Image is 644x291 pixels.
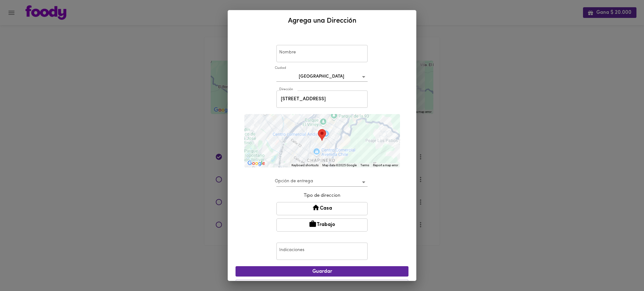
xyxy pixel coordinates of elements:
[318,129,326,141] div: Tu dirección
[322,163,357,167] span: Map data ©2025 Google
[275,66,286,71] label: Ciudad
[276,45,368,62] input: Mi Casa
[360,163,369,167] a: Terms
[373,163,398,167] a: Report a map error
[291,163,319,167] button: Keyboard shortcuts
[236,15,408,26] h2: Agrega una Dirección
[276,192,368,199] p: Tipo de direccion
[275,178,313,184] label: Opción de entrega
[246,159,267,167] a: Open this area in Google Maps (opens a new window)
[246,159,267,167] img: Google
[276,177,368,187] div: ​
[276,91,368,108] input: Incluye oficina, apto, piso, etc.
[276,202,368,215] button: Casa
[276,72,368,82] div: [GEOGRAPHIC_DATA]
[236,266,408,277] button: Guardar
[608,255,638,285] iframe: Messagebird Livechat Widget
[276,218,368,232] button: Trabajo
[241,269,403,275] span: Guardar
[276,243,368,260] input: Dejar en recepción del 7mo piso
